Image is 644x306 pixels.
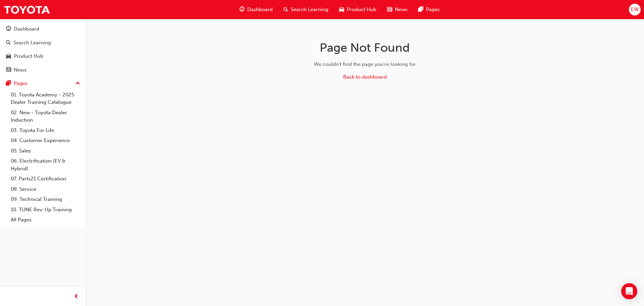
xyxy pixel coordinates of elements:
[347,6,376,13] span: Product Hub
[14,66,26,74] div: News
[75,79,80,88] span: up-icon
[8,107,83,125] a: 02. New - Toyota Dealer Induction
[8,135,83,146] a: 04. Customer Experience
[14,25,39,33] div: Dashboard
[259,60,471,68] div: We couldn't find the page you're looking for
[395,6,408,13] span: News
[8,125,83,136] a: 03. Toyota For Life
[74,293,79,301] span: prev-icon
[8,205,83,215] a: 10. TUNE Rev-Up Training
[8,215,83,225] a: All Pages
[283,5,288,14] span: search-icon
[8,174,83,184] a: 07. Parts21 Certification
[3,77,83,90] button: Pages
[234,3,278,16] a: guage-iconDashboard
[343,74,387,80] a: Back to dashboard
[6,81,11,87] span: pages-icon
[6,26,11,32] span: guage-icon
[426,6,440,13] span: Pages
[3,2,50,17] img: Trak
[259,40,471,55] h1: Page Not Found
[6,67,11,73] span: news-icon
[8,184,83,194] a: 08. Service
[8,194,83,205] a: 09. Technical Training
[621,283,637,299] div: Open Intercom Messenger
[8,156,83,174] a: 06. Electrification (EV & Hybrid)
[387,5,392,14] span: news-icon
[6,40,11,46] span: search-icon
[3,37,83,49] a: Search Learning
[239,5,245,14] span: guage-icon
[3,23,83,35] a: Dashboard
[629,4,641,15] button: EW
[8,90,83,107] a: 01. Toyota Academy - 2025 Dealer Training Catalogue
[334,3,382,16] a: car-iconProduct Hub
[382,3,413,16] a: news-iconNews
[8,146,83,156] a: 05. Sales
[247,6,273,13] span: Dashboard
[3,21,83,77] button: DashboardSearch LearningProduct HubNews
[413,3,445,16] a: pages-iconPages
[291,6,328,13] span: Search Learning
[631,6,639,13] span: EW
[13,39,51,47] div: Search Learning
[418,5,423,14] span: pages-icon
[6,53,11,59] span: car-icon
[14,52,43,60] div: Product Hub
[278,3,334,16] a: search-iconSearch Learning
[14,80,28,87] div: Pages
[339,5,344,14] span: car-icon
[3,64,83,76] a: News
[3,50,83,62] a: Product Hub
